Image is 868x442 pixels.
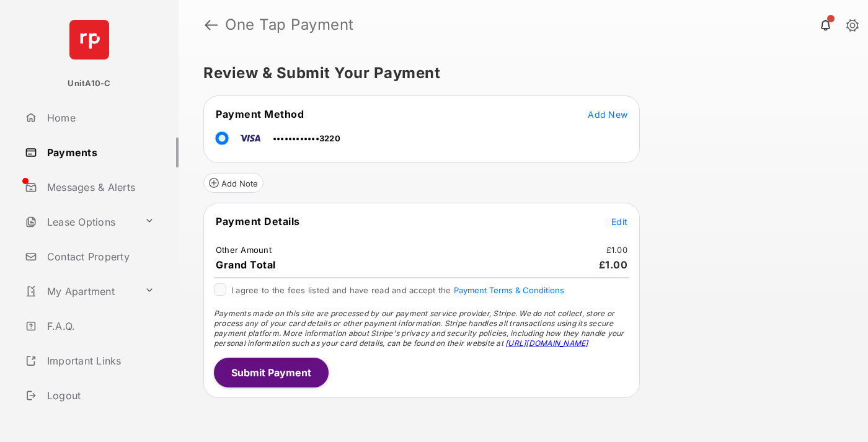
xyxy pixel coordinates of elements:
[505,338,588,348] a: [URL][DOMAIN_NAME]
[69,20,109,60] img: svg+xml;base64,PHN2ZyB4bWxucz0iaHR0cDovL3d3dy53My5vcmcvMjAwMC9zdmciIHdpZHRoPSI2NCIgaGVpZ2h0PSI2NC...
[20,276,139,306] a: My Apartment
[599,259,628,271] span: £1.00
[225,17,354,32] strong: One Tap Payment
[611,215,627,228] button: Edit
[231,285,564,295] span: I agree to the fees listed and have read and accept the
[68,77,110,90] p: UnitA10-C
[606,244,628,255] td: £1.00
[20,346,159,376] a: Important Links
[216,215,300,228] span: Payment Details
[20,381,179,410] a: Logout
[20,103,179,133] a: Home
[20,311,179,341] a: F.A.Q.
[611,216,627,227] span: Edit
[216,108,304,120] span: Payment Method
[215,244,272,255] td: Other Amount
[203,66,833,81] h5: Review & Submit Your Payment
[20,207,139,237] a: Lease Options
[20,242,179,272] a: Contact Property
[216,259,276,271] span: Grand Total
[20,138,179,167] a: Payments
[454,285,564,295] button: I agree to the fees listed and have read and accept the
[214,309,624,348] span: Payments made on this site are processed by our payment service provider, Stripe. We do not colle...
[588,109,627,120] span: Add New
[273,133,340,143] span: ••••••••••••3220
[588,108,627,120] button: Add New
[20,172,179,202] a: Messages & Alerts
[203,173,263,193] button: Add Note
[214,358,329,387] button: Submit Payment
